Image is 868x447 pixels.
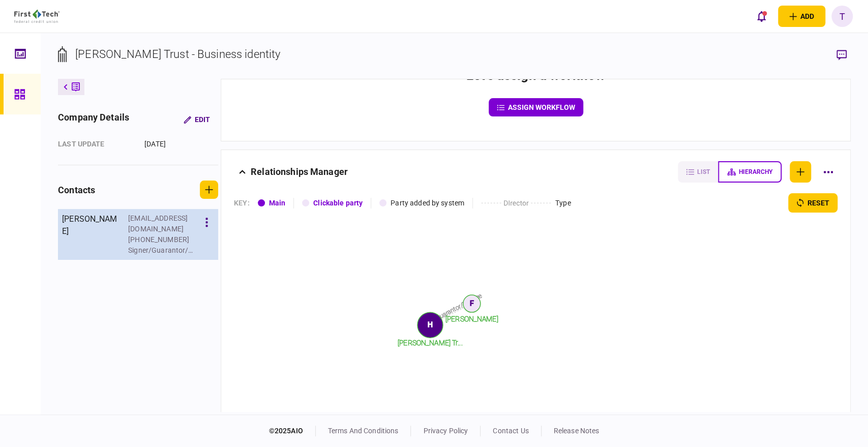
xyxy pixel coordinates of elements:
[423,427,468,435] a: privacy policy
[417,292,483,331] text: Signer/Guarantor/Trustee
[128,245,194,256] div: Signer/Guarantor/Trustee
[489,98,583,116] button: assign workflow
[128,234,194,245] div: [PHONE_NUMBER]
[554,427,600,435] a: release notes
[678,161,718,183] button: list
[739,168,772,175] span: hierarchy
[428,320,433,329] text: H
[831,6,853,27] button: T
[175,110,218,129] button: Edit
[62,213,118,256] div: [PERSON_NAME]
[75,46,280,63] div: [PERSON_NAME] Trust - Business identity
[445,315,498,323] tspan: [PERSON_NAME]
[697,168,710,175] span: list
[555,198,571,208] div: Type
[778,6,825,27] button: open adding identity options
[58,183,95,197] div: contacts
[58,110,129,129] div: company details
[718,161,782,183] button: hierarchy
[269,198,286,208] div: Main
[269,426,316,436] div: © 2025 AIO
[470,299,474,307] text: F
[58,139,134,150] div: last update
[391,198,464,208] div: Party added by system
[234,198,250,208] div: KEY :
[328,427,399,435] a: terms and conditions
[144,139,218,150] div: [DATE]
[313,198,363,208] div: Clickable party
[788,193,837,213] button: reset
[493,427,528,435] a: contact us
[128,213,194,234] div: [EMAIL_ADDRESS][DOMAIN_NAME]
[398,339,463,347] tspan: [PERSON_NAME] Tr...
[251,161,348,183] div: Relationships Manager
[751,6,772,27] button: open notifications list
[14,10,59,23] img: client company logo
